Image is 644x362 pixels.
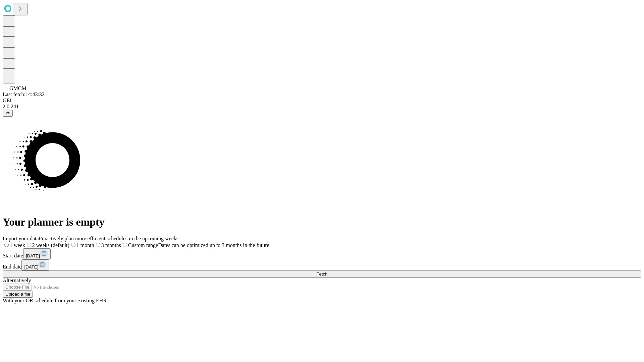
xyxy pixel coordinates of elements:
[27,243,31,247] input: 2 weeks (default)
[128,242,158,248] span: Custom range
[101,242,121,248] span: 3 months
[10,242,25,248] span: 1 week
[96,243,100,247] input: 3 months
[26,253,40,258] span: [DATE]
[3,98,641,104] div: GEI
[3,291,33,298] button: Upload a file
[3,92,45,97] span: Last fetch: 14:43:32
[23,248,51,259] button: [DATE]
[316,271,327,277] span: Fetch
[32,242,69,248] span: 2 weeks (default)
[76,242,94,248] span: 1 month
[4,243,9,247] input: 1 week
[3,236,39,241] span: Import your data
[39,236,180,241] span: Proactively plan more efficient schedules in the upcoming weeks.
[3,216,641,228] h1: Your planner is empty
[3,104,641,110] div: 2.0.241
[3,110,13,117] button: @
[3,259,641,270] div: End date
[3,298,107,303] span: With your OR schedule from your existing EHR
[3,278,31,283] span: Alternatively
[21,259,49,270] button: [DATE]
[24,264,38,269] span: [DATE]
[123,243,127,247] input: Custom rangeDates can be optimized up to 3 months in the future.
[71,243,75,247] input: 1 month
[158,242,270,248] span: Dates can be optimized up to 3 months in the future.
[3,248,641,259] div: Start date
[5,111,10,116] span: @
[9,85,26,91] span: GMCM
[3,270,641,278] button: Fetch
